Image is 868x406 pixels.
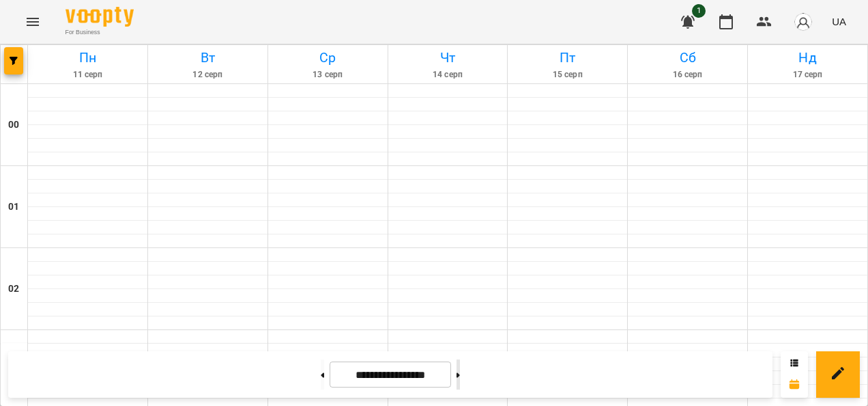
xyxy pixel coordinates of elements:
h6: 14 серп [390,68,506,81]
button: UA [826,9,852,34]
h6: Сб [630,47,745,68]
h6: Ср [270,47,386,68]
h6: Чт [390,47,506,68]
img: Voopty Logo [66,7,134,27]
h6: 01 [8,200,19,215]
h6: 17 серп [750,68,865,81]
h6: 15 серп [510,68,625,81]
h6: 12 серп [150,68,265,81]
h6: Пн [30,47,145,68]
h6: Вт [150,47,265,68]
h6: 16 серп [630,68,745,81]
h6: Нд [750,47,865,68]
h6: Пт [510,47,625,68]
span: UA [832,14,846,29]
h6: 13 серп [270,68,386,81]
h6: 00 [8,118,19,133]
h6: 02 [8,282,19,297]
button: Menu [16,5,49,38]
span: 1 [692,4,706,18]
h6: 11 серп [30,68,145,81]
span: For Business [66,28,134,37]
img: avatar_s.png [794,12,813,31]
